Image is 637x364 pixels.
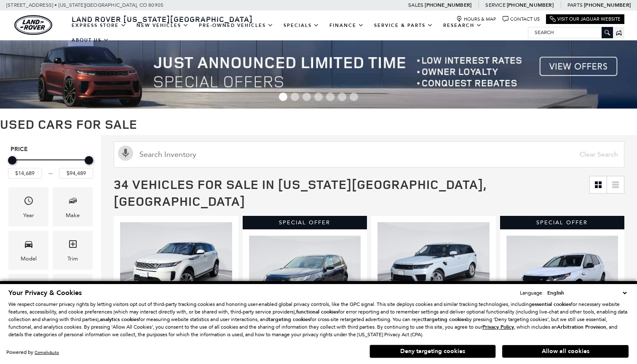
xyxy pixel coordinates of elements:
a: Hours & Map [456,16,496,22]
div: 1 / 2 [506,236,618,320]
div: 1 / 2 [249,236,361,320]
span: Features [24,280,34,298]
a: [PHONE_NUMBER] [425,2,471,8]
span: Fueltype [68,280,78,298]
a: land-rover [14,15,52,35]
span: Service [485,2,505,8]
a: Finance [324,18,369,33]
div: Language: [520,290,543,295]
div: Trim [67,254,78,263]
strong: essential cookies [532,301,571,308]
div: TrimTrim [53,231,93,270]
span: Your Privacy & Cookies [8,288,82,298]
a: Service & Parts [369,18,438,33]
span: Trim [68,237,78,254]
div: Minimum Price [8,156,16,165]
a: Pre-Owned Vehicles [194,18,278,33]
span: Go to slide 4 [314,93,323,101]
strong: targeting cookies [268,316,310,323]
div: Model [21,254,37,263]
div: Special Offer [500,216,625,229]
strong: Arbitration Provision [557,324,606,330]
a: Land Rover [US_STATE][GEOGRAPHIC_DATA] [67,14,258,24]
a: Contact Us [503,16,540,22]
img: 2022 Land Rover Discovery Sport S R-Dynamic 1 [249,236,361,320]
span: Go to slide 6 [338,93,346,101]
div: MakeMake [53,187,93,226]
p: We respect consumer privacy rights by letting visitors opt out of third-party tracking cookies an... [8,300,629,338]
span: Go to slide 3 [302,93,311,101]
div: FueltypeFueltype [53,274,93,313]
div: ModelModel [8,231,48,270]
input: Search [528,27,613,37]
img: Land Rover [14,15,52,35]
a: New Vehicles [131,18,194,33]
input: Search Inventory [114,141,624,167]
u: Privacy Policy [482,324,514,330]
span: Make [68,194,78,211]
img: 2020 Land Rover Range Rover Evoque S 1 [120,222,232,306]
button: Allow all cookies [502,345,629,358]
h5: Price [11,146,91,153]
span: Sales [408,2,423,8]
span: Go to slide 5 [326,93,335,101]
span: Go to slide 2 [291,93,299,101]
strong: analytics cookies [100,316,139,323]
a: Research [438,18,487,33]
nav: Main Navigation [67,18,528,48]
input: Minimum [8,168,42,179]
svg: Click to toggle on voice search [118,146,133,161]
span: Parts [567,2,583,8]
img: 2018 Land Rover Range Rover Sport HSE 1 [377,222,490,306]
span: Year [24,194,34,211]
div: 1 / 2 [120,222,232,306]
div: Maximum Price [85,156,93,165]
span: Go to slide 1 [279,93,287,101]
span: Model [24,237,34,254]
input: Maximum [59,168,93,179]
a: [STREET_ADDRESS] • [US_STATE][GEOGRAPHIC_DATA], CO 80905 [6,2,163,8]
div: Price [8,153,93,179]
img: 2024 Land Rover Discovery Sport S 1 [506,236,618,320]
span: Land Rover [US_STATE][GEOGRAPHIC_DATA] [72,14,253,24]
a: Visit Our Jaguar Website [550,16,621,22]
span: Go to slide 7 [350,93,358,101]
div: FeaturesFeatures [8,274,48,313]
span: 34 Vehicles for Sale in [US_STATE][GEOGRAPHIC_DATA], [GEOGRAPHIC_DATA] [114,175,486,210]
strong: functional cookies [296,308,338,315]
div: Powered by [6,350,59,355]
strong: targeting cookies [425,316,466,323]
button: Deny targeting cookies [369,345,496,358]
div: Year [23,211,34,220]
a: ComplyAuto [35,350,59,355]
a: [PHONE_NUMBER] [507,2,554,8]
a: Privacy Policy [482,324,514,330]
a: Specials [278,18,324,33]
div: YearYear [8,187,48,226]
div: Special Offer [243,216,367,229]
a: [PHONE_NUMBER] [584,2,631,8]
a: About Us [67,33,114,48]
a: EXPRESS STORE [67,18,131,33]
select: Language Select [545,289,629,297]
div: Make [66,211,80,220]
div: 1 / 2 [377,222,490,306]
